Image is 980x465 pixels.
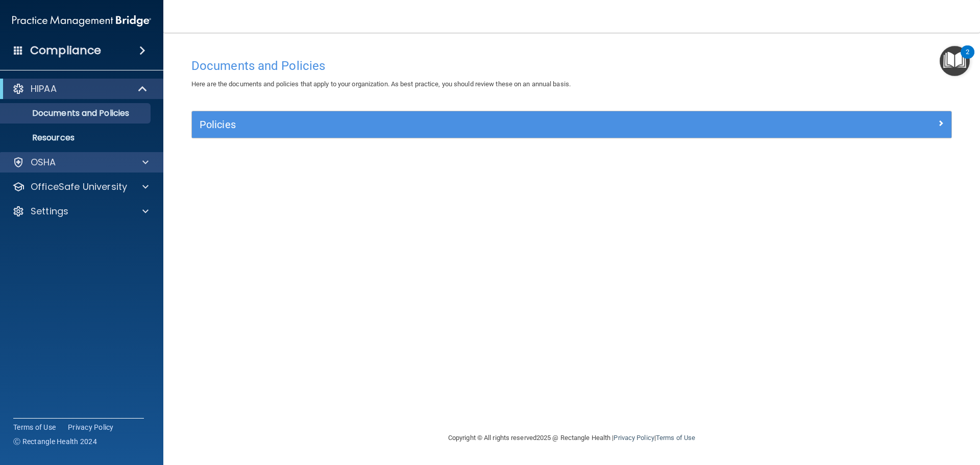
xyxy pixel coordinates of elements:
div: Copyright © All rights reserved 2025 @ Rectangle Health | | [385,422,758,454]
a: HIPAA [12,83,148,95]
iframe: Drift Widget Chat Controller [803,393,968,433]
span: Here are the documents and policies that apply to your organization. As best practice, you should... [191,80,571,88]
p: Settings [31,205,68,217]
button: Open Resource Center, 2 new notifications [940,46,970,76]
h5: Policies [200,119,754,130]
a: Terms of Use [656,434,695,442]
a: Privacy Policy [68,422,114,432]
a: Terms of Use [13,422,56,432]
img: PMB logo [12,11,151,31]
h4: Compliance [30,43,101,58]
a: OSHA [12,156,149,168]
p: HIPAA [31,83,57,95]
p: Resources [7,133,146,143]
p: Documents and Policies [7,108,146,118]
a: OfficeSafe University [12,181,149,193]
a: Policies [200,116,944,133]
h4: Documents and Policies [191,59,952,72]
div: 2 [966,52,969,65]
p: OfficeSafe University [31,181,127,193]
a: Settings [12,205,149,217]
a: Privacy Policy [614,434,654,442]
span: Ⓒ Rectangle Health 2024 [13,436,97,447]
p: OSHA [31,156,56,168]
